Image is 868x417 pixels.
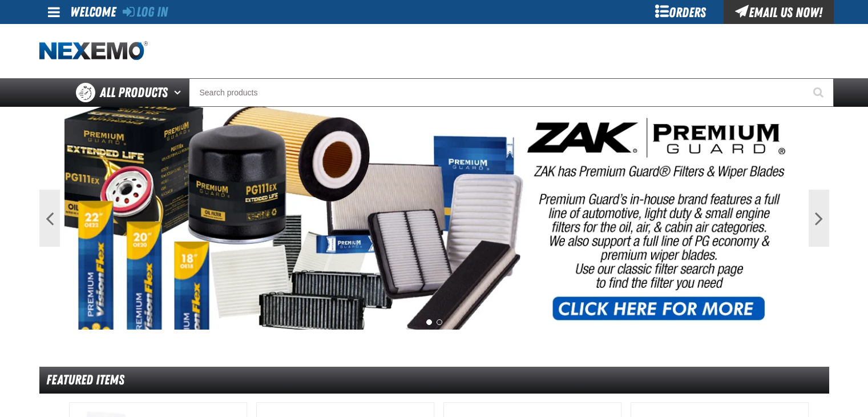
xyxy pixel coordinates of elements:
[189,78,834,107] input: Search
[39,41,148,61] img: Nexemo logo
[170,78,189,107] button: Open All Products pages
[64,107,804,330] img: PG Filters & Wipers
[809,190,829,247] button: Next
[100,82,168,103] span: All Products
[437,319,442,325] button: 2 of 2
[805,78,834,107] button: Start Searching
[426,319,432,325] button: 1 of 2
[39,367,829,394] div: Featured Items
[123,4,168,20] a: Log In
[39,190,60,247] button: Previous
